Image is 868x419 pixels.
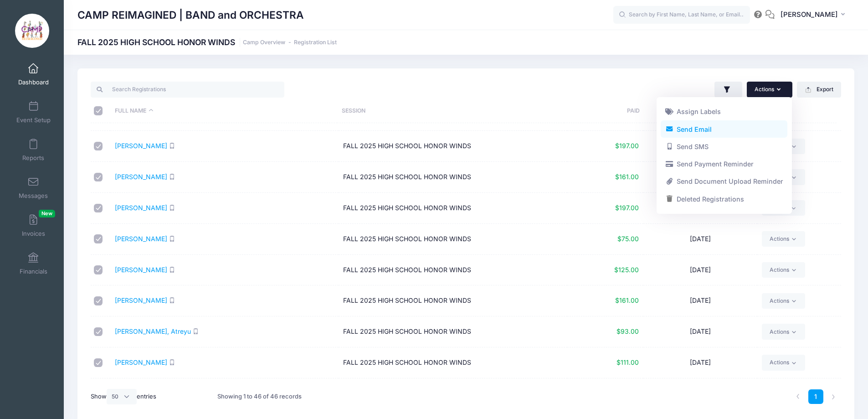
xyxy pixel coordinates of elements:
[762,293,805,309] a: Actions
[115,266,167,274] a: [PERSON_NAME]
[169,359,175,365] i: SMS enabled
[762,262,805,278] a: Actions
[661,155,787,173] a: Send Payment Reminder
[15,14,49,48] img: CAMP REIMAGINED | BAND and ORCHESTRA
[808,389,823,404] a: 1
[643,193,758,224] td: [DATE]
[115,204,167,212] a: [PERSON_NAME]
[169,236,175,242] i: SMS enabled
[615,296,639,304] span: $161.00
[617,235,639,243] span: $75.00
[762,355,805,370] a: Actions
[91,82,284,97] input: Search Registrations
[339,285,567,316] td: FALL 2025 HIGH SCHOOL HONOR WINDS
[643,378,758,409] td: [DATE]
[12,248,55,279] a: Financials
[339,162,567,193] td: FALL 2025 HIGH SCHOOL HONOR WINDS
[339,347,567,378] td: FALL 2025 HIGH SCHOOL HONOR WINDS
[20,268,47,275] span: Financials
[77,5,304,26] h1: CAMP REIMAGINED | BAND and ORCHESTRA
[169,143,175,149] i: SMS enabled
[19,192,48,200] span: Messages
[643,131,758,162] td: [DATE]
[339,255,567,286] td: FALL 2025 HIGH SCHOOL HONOR WINDS
[12,172,55,204] a: Messages
[12,58,55,90] a: Dashboard
[115,173,167,181] a: [PERSON_NAME]
[107,389,137,404] select: Showentries
[616,358,639,366] span: $111.00
[640,99,753,123] th: Registered: activate to sort column ascending
[747,82,792,97] button: Actions
[661,191,787,208] a: Deleted Registrations
[243,39,285,46] a: Camp Overview
[339,193,567,224] td: FALL 2025 HIGH SCHOOL HONOR WINDS
[12,134,55,166] a: Reports
[781,10,838,20] span: [PERSON_NAME]
[762,231,805,247] a: Actions
[797,82,841,97] button: Export
[169,267,175,273] i: SMS enabled
[193,328,199,334] i: SMS enabled
[294,39,337,46] a: Registration List
[169,205,175,211] i: SMS enabled
[339,316,567,347] td: FALL 2025 HIGH SCHOOL HONOR WINDS
[643,316,758,347] td: [DATE]
[614,266,639,274] span: $125.00
[643,162,758,193] td: [DATE]
[661,120,787,138] a: Send Email
[39,210,55,217] span: New
[77,37,337,47] h1: FALL 2025 HIGH SCHOOL HONOR WINDS
[115,142,167,150] a: [PERSON_NAME]
[616,327,639,335] span: $93.00
[339,131,567,162] td: FALL 2025 HIGH SCHOOL HONOR WINDS
[339,378,567,409] td: FALL 2025 HIGH SCHOOL HONOR WINDS
[115,296,167,304] a: [PERSON_NAME]
[169,174,175,180] i: SMS enabled
[615,173,639,181] span: $161.00
[115,235,167,243] a: [PERSON_NAME]
[12,210,55,242] a: InvoicesNew
[110,99,337,123] th: Full Name: activate to sort column descending
[643,347,758,378] td: [DATE]
[91,389,156,404] label: Show entries
[661,103,787,120] a: Assign Labels
[643,255,758,286] td: [DATE]
[643,224,758,255] td: [DATE]
[564,99,640,123] th: Paid: activate to sort column ascending
[339,224,567,255] td: FALL 2025 HIGH SCHOOL HONOR WINDS
[613,6,750,24] input: Search by First Name, Last Name, or Email...
[643,285,758,316] td: [DATE]
[18,78,49,86] span: Dashboard
[337,99,564,123] th: Session: activate to sort column ascending
[217,386,302,407] div: Showing 1 to 46 of 46 records
[169,297,175,303] i: SMS enabled
[22,154,44,162] span: Reports
[16,116,51,124] span: Event Setup
[115,327,191,335] a: [PERSON_NAME], Atreyu
[661,138,787,155] a: Send SMS
[762,324,805,339] a: Actions
[615,142,639,150] span: $197.00
[22,230,45,238] span: Invoices
[775,5,854,26] button: [PERSON_NAME]
[115,358,167,366] a: [PERSON_NAME]
[615,204,639,212] span: $197.00
[12,96,55,128] a: Event Setup
[661,173,787,190] a: Send Document Upload Reminder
